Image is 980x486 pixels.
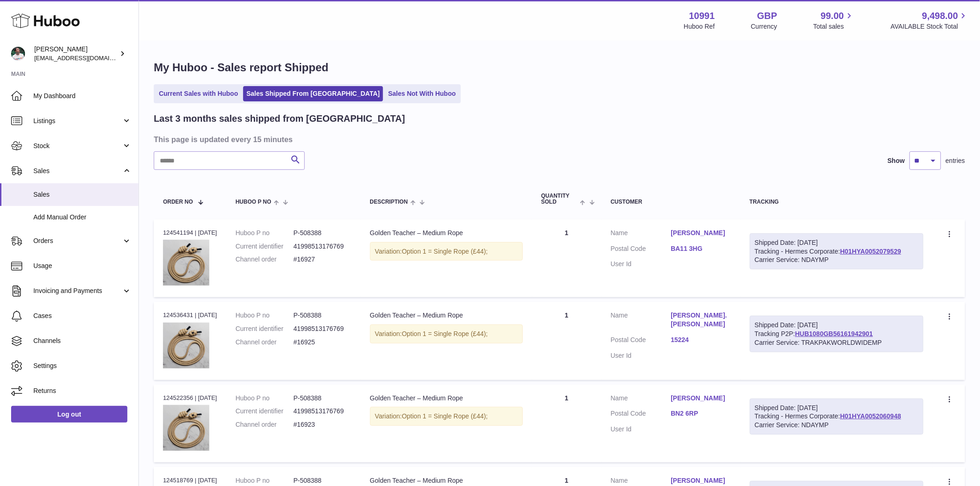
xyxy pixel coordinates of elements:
div: Shipped Date: [DATE] [755,404,918,412]
dd: #16923 [294,420,352,429]
div: Tracking P2P: [750,316,923,352]
dt: Current identifier [236,324,294,333]
div: Customer [611,199,731,205]
img: 109911711102352.png [163,240,209,286]
div: Huboo Ref [684,22,715,31]
span: Invoicing and Payments [33,287,122,295]
a: 9,498.00 AVAILABLE Stock Total [891,10,969,31]
div: 124536431 | [DATE] [163,311,217,319]
div: Golden Teacher – Medium Rope [370,311,523,320]
dt: Name [611,394,671,405]
a: 15224 [671,336,731,344]
a: [PERSON_NAME] [671,394,731,403]
dt: Postal Code [611,244,671,255]
span: [EMAIL_ADDRESS][DOMAIN_NAME] [34,54,136,62]
div: Golden Teacher – Medium Rope [370,476,523,485]
a: [PERSON_NAME] [671,476,731,485]
dt: Name [611,229,671,240]
dt: User Id [611,260,671,268]
a: H01HYA0052060948 [840,412,901,420]
dd: P-508388 [294,394,352,403]
dd: #16925 [294,338,352,347]
img: 109911711102352.png [163,323,209,368]
a: 99.00 Total sales [813,10,854,31]
span: Huboo P no [236,199,271,205]
span: Option 1 = Single Rope (£44); [402,412,488,420]
div: Shipped Date: [DATE] [755,238,918,247]
span: Option 1 = Single Rope (£44); [402,330,488,337]
dt: Huboo P no [236,476,294,485]
strong: 10991 [689,10,715,22]
span: 9,498.00 [922,10,958,22]
div: Shipped Date: [DATE] [755,321,918,330]
dd: P-508388 [294,311,352,320]
label: Show [888,156,905,165]
dd: P-508388 [294,229,352,237]
span: Cases [33,312,132,320]
div: 124518769 | [DATE] [163,476,217,485]
a: Log out [11,406,127,423]
a: [PERSON_NAME]. [PERSON_NAME] [671,311,731,329]
span: Returns [33,386,132,395]
dd: 41998513176769 [294,407,352,416]
dt: Name [611,311,671,331]
span: Option 1 = Single Rope (£44); [402,248,488,255]
span: Settings [33,361,132,370]
span: Quantity Sold [541,193,578,205]
span: Add Manual Order [33,213,132,222]
dd: 41998513176769 [294,324,352,333]
a: BN2 6RP [671,409,731,418]
a: Sales Shipped From [GEOGRAPHIC_DATA] [243,86,383,101]
a: Sales Not With Huboo [385,86,459,101]
div: Currency [751,22,778,31]
div: 124522356 | [DATE] [163,394,217,402]
div: Variation: [370,242,523,261]
div: 124541194 | [DATE] [163,229,217,237]
a: HUB1080GB56161942901 [795,330,873,337]
a: Current Sales with Huboo [156,86,241,101]
div: [PERSON_NAME] [34,45,118,62]
dt: Postal Code [611,409,671,420]
td: 1 [532,385,602,462]
h3: This page is updated every 15 minutes [154,134,963,144]
div: Golden Teacher – Medium Rope [370,394,523,403]
a: BA11 3HG [671,244,731,253]
dt: Huboo P no [236,229,294,237]
dt: User Id [611,425,671,434]
dt: Huboo P no [236,311,294,320]
span: Sales [33,167,122,175]
dd: P-508388 [294,476,352,485]
dt: Channel order [236,255,294,264]
a: [PERSON_NAME] [671,229,731,237]
div: Variation: [370,324,523,343]
dd: #16927 [294,255,352,264]
span: Usage [33,262,132,270]
span: Orders [33,237,122,245]
span: entries [946,156,965,165]
div: Carrier Service: TRAKPAKWORLDWIDEMP [755,338,918,347]
div: Tracking [750,199,923,205]
dt: User Id [611,351,671,360]
dt: Channel order [236,338,294,347]
span: AVAILABLE Stock Total [891,22,969,31]
dt: Huboo P no [236,394,294,403]
td: 1 [532,219,602,297]
span: Sales [33,190,132,199]
dt: Current identifier [236,407,294,416]
dt: Postal Code [611,336,671,347]
strong: GBP [757,10,777,22]
div: Tracking - Hermes Corporate: [750,233,923,270]
img: 109911711102352.png [163,405,209,451]
span: Total sales [813,22,854,31]
h2: Last 3 months sales shipped from [GEOGRAPHIC_DATA] [154,112,405,125]
img: internalAdmin-10991@internal.huboo.com [11,47,25,61]
a: H01HYA0052079529 [840,248,901,255]
div: Carrier Service: NDAYMP [755,421,918,430]
span: 99.00 [821,10,844,22]
h1: My Huboo - Sales report Shipped [154,60,965,75]
span: Description [370,199,408,205]
div: Tracking - Hermes Corporate: [750,399,923,435]
div: Golden Teacher – Medium Rope [370,229,523,237]
span: Listings [33,117,122,125]
span: Stock [33,142,122,150]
